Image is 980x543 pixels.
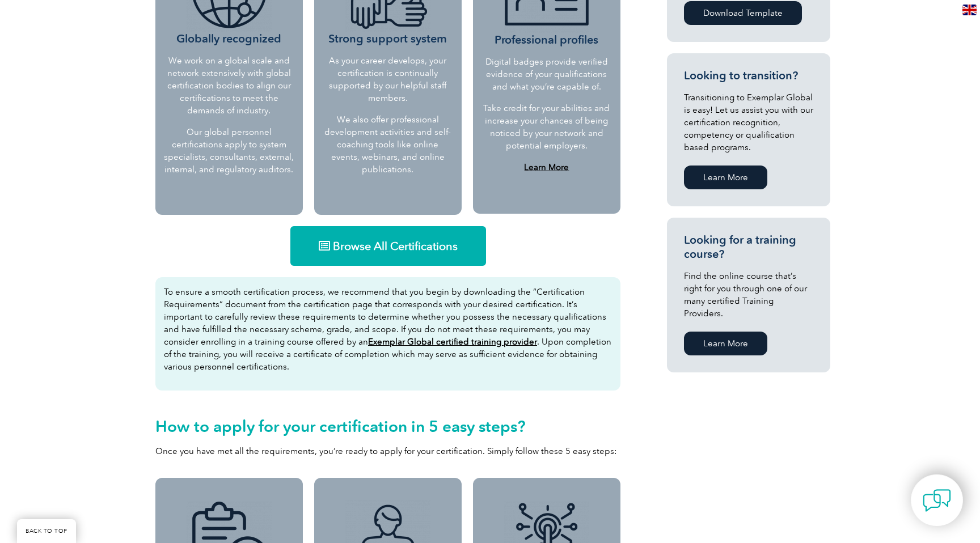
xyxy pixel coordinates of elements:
[323,113,453,176] p: We also offer professional development activities and self-coaching tools like online events, web...
[164,126,294,176] p: Our global personnel certifications apply to system specialists, consultants, external, internal,...
[333,240,458,252] span: Browse All Certifications
[368,337,537,347] a: Exemplar Global certified training provider
[684,270,813,320] p: Find the online course that’s right for you through one of our many certified Training Providers.
[684,332,767,355] a: Learn More
[684,166,767,189] a: Learn More
[962,5,977,15] img: en
[524,162,569,172] a: Learn More
[684,233,813,261] h3: Looking for a training course?
[684,91,813,154] p: Transitioning to Exemplar Global is easy! Let us assist you with our certification recognition, c...
[483,102,611,152] p: Take credit for your abilities and increase your chances of being noticed by your network and pot...
[164,286,612,373] p: To ensure a smooth certification process, we recommend that you begin by downloading the “Certifi...
[164,54,294,117] p: We work on a global scale and network extensively with global certification bodies to align our c...
[323,54,453,104] p: As your career develops, your certification is continually supported by our helpful staff members.
[290,226,486,266] a: Browse All Certifications
[155,445,620,457] p: Once you have met all the requirements, you’re ready to apply for your certification. Simply foll...
[17,519,76,543] a: BACK TO TOP
[684,69,813,83] h3: Looking to transition?
[155,417,620,435] h2: How to apply for your certification in 5 easy steps?
[923,486,951,515] img: contact-chat.png
[483,56,611,93] p: Digital badges provide verified evidence of your qualifications and what you’re capable of.
[684,1,802,25] a: Download Template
